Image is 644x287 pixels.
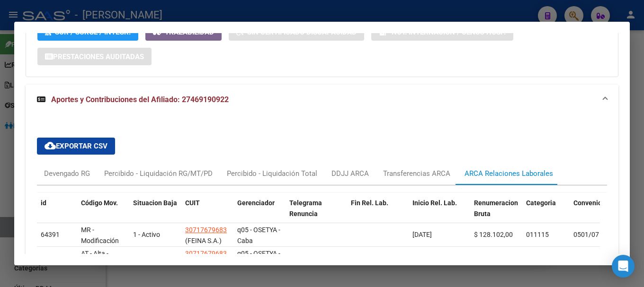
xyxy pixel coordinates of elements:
datatable-header-cell: Telegrama Renuncia [286,193,347,235]
span: q05 - OSETYA - Caba [237,226,280,244]
span: AT - Alta - Generación de clave [81,250,123,279]
div: ARCA Relaciones Laborales [465,168,553,179]
span: MR - Modificación de datos en la relación CUIT –CUIL [81,226,125,277]
span: Categoria [526,199,556,207]
div: Devengado RG [44,168,90,179]
span: id [41,199,46,207]
span: 0501/07 [573,231,599,238]
span: 1 - Activo [133,231,160,238]
span: (FEINA S.A.) [185,237,222,244]
span: Convenio [573,199,602,207]
div: Percibido - Liquidación RG/MT/PD [104,168,213,179]
span: Aportes y Contribuciones del Afiliado: 27469190922 [51,95,229,104]
span: Telegrama Renuncia [289,199,322,217]
datatable-header-cell: id [37,193,77,235]
datatable-header-cell: Inicio Rel. Lab. [409,193,470,235]
div: Open Intercom Messenger [612,255,635,278]
datatable-header-cell: Gerenciador [233,193,286,235]
div: Transferencias ARCA [383,168,450,179]
datatable-header-cell: Fin Rel. Lab. [347,193,409,235]
datatable-header-cell: CUIT [181,193,233,235]
span: Renumeracion Bruta [474,199,518,217]
span: Prestaciones Auditadas [53,52,144,61]
datatable-header-cell: Situacion Baja [129,193,181,235]
span: 30717679683 [185,250,227,257]
span: Exportar CSV [45,142,107,150]
span: CUIT [185,199,200,207]
span: q05 - OSETYA - Caba [237,250,280,268]
span: 64391 [41,231,60,238]
span: Situacion Baja [133,199,177,207]
datatable-header-cell: Código Mov. [77,193,129,235]
span: Código Mov. [81,199,118,207]
button: Exportar CSV [37,138,115,155]
div: Percibido - Liquidación Total [227,168,317,179]
datatable-header-cell: Renumeracion Bruta [470,193,522,235]
datatable-header-cell: Convenio [570,193,617,235]
mat-icon: cloud_download [45,140,56,151]
button: Prestaciones Auditadas [37,48,152,65]
span: Gerenciador [237,199,275,207]
mat-expansion-panel-header: Aportes y Contribuciones del Afiliado: 27469190922 [26,85,618,115]
span: $ 128.102,00 [474,231,513,238]
span: Inicio Rel. Lab. [412,199,457,207]
span: 011115 [526,231,549,238]
datatable-header-cell: Categoria [522,193,570,235]
span: Fin Rel. Lab. [351,199,388,207]
span: 30717679683 [185,226,227,234]
span: [DATE] [412,231,432,238]
div: DDJJ ARCA [331,168,369,179]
